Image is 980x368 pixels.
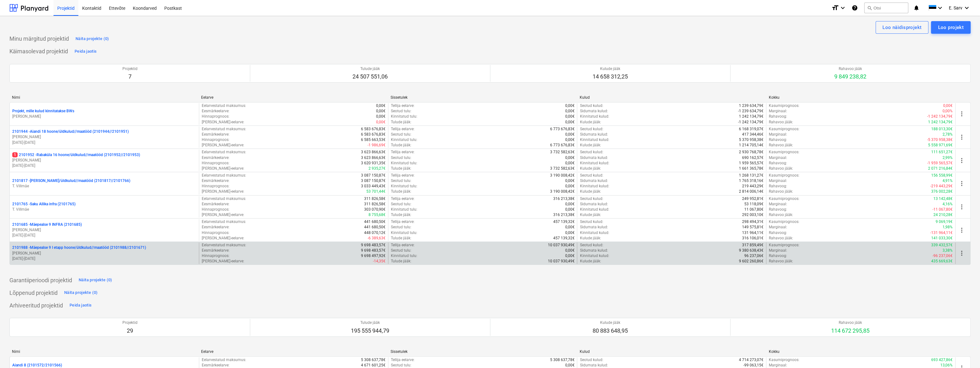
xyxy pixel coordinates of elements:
p: 448 070,12€ [364,230,386,236]
p: Hinnaprognoos : [202,184,229,189]
p: Eesmärkeelarve : [202,155,229,161]
p: Kinnitatud tulu : [391,161,417,166]
p: 441 680,50€ [364,225,386,230]
p: 2101988 - Mäepealse 9 I etapp hoone/üldkulud//maatööd (2101988//2101671) [12,245,146,250]
p: Rahavoog : [769,207,787,212]
p: Rahavoo jääk : [769,120,793,125]
p: Seotud kulud : [580,196,603,202]
p: Rahavoo jääk : [769,236,793,241]
p: [PERSON_NAME]-eelarve : [202,236,244,241]
p: Tulude jääk : [391,166,411,171]
p: [DATE] - [DATE] [12,140,196,145]
p: Rahavoog : [769,137,787,143]
p: 3 087 150,87€ [361,173,386,178]
p: 311 826,58€ [364,196,386,202]
p: Sidumata kulud : [580,225,608,230]
p: 292 003,10€ [742,212,763,218]
p: 0,00€ [565,114,574,119]
p: [PERSON_NAME]-eelarve : [202,259,244,264]
p: -11 067,80€ [932,207,953,212]
p: 10 037 930,49€ [548,259,574,264]
span: 1 [12,152,18,157]
i: keyboard_arrow_down [936,4,944,12]
p: 2 935,27€ [369,166,386,171]
p: Hinnaprognoos : [202,207,229,212]
p: Kinnitatud kulud : [580,253,609,259]
p: Tellija eelarve : [391,173,414,178]
p: T. Villmäe [12,184,196,189]
p: 6 585 663,53€ [361,137,386,143]
p: -1 986,69€ [368,143,386,148]
p: 9 602 260,86€ [739,259,763,264]
p: Kasumiprognoos : [769,242,799,248]
div: Kokku [769,95,953,100]
p: 9 849 238,82 [834,73,866,80]
p: Seotud tulu : [391,108,411,114]
p: Kinnitatud kulud : [580,161,609,166]
div: Peida jaotis [70,302,92,309]
p: Eelarvestatud maksumus : [202,196,246,202]
p: 9 698 497,92€ [361,253,386,259]
p: Marginaal : [769,155,787,161]
p: Kinnitatud tulu : [391,230,417,236]
p: 219 443,29€ [742,184,763,189]
p: 0,00€ [565,178,574,184]
p: 0,00€ [565,202,574,207]
p: 298 494,31€ [742,219,763,225]
p: 441 680,50€ [364,219,386,225]
p: 3 623 866,63€ [361,149,386,155]
span: more_vert [958,249,966,257]
p: Tulude jääk : [391,236,411,241]
p: [DATE] - [DATE] [12,233,196,238]
p: 6 773 676,83€ [550,143,574,148]
p: Sidumata kulud : [580,108,608,114]
div: 2101817 -[PERSON_NAME]/üldkulud//maatööd (2101817//2101766)T. Villmäe [12,178,196,189]
p: 2,78% [943,132,953,137]
iframe: Chat Widget [949,338,980,368]
p: 316 213,38€ [553,212,574,218]
p: 0,00€ [376,108,386,114]
button: Loo näidisprojekt [876,21,928,34]
p: 53 118,09€ [744,202,763,207]
p: Kulude jääk : [580,143,601,148]
p: Rahavoog : [769,184,787,189]
p: Projekt, mille kulud kinnitatakse BWs [12,108,74,114]
p: 417 344,46€ [742,132,763,137]
p: 0,00€ [565,207,574,212]
p: 0,00€ [376,103,386,108]
p: Marginaal : [769,248,787,253]
p: 3 087 150,87€ [361,178,386,184]
p: Sidumata kulud : [580,132,608,137]
p: Eesmärkeelarve : [202,132,229,137]
p: 303 070,90€ [364,207,386,212]
p: 149 575,81€ [742,225,763,230]
p: 1 268 131,27€ [739,173,763,178]
p: 1 214 705,14€ [739,143,763,148]
p: 141 033,30€ [931,236,953,241]
p: Tulude jääk : [391,143,411,148]
div: Sissetulek [390,95,574,100]
p: Käimasolevad projektid [9,48,68,55]
p: Kulude jääk : [580,212,601,218]
p: Rahavoo jääk : [769,212,793,218]
p: Tellija eelarve : [391,196,414,202]
p: T. Villmäe [12,207,196,212]
p: -1 242 134,79€ [927,114,953,119]
p: Eesmärkeelarve : [202,202,229,207]
p: 0,00€ [565,253,574,259]
p: [DATE] - [DATE] [12,163,196,168]
button: Loo projekt [931,21,971,34]
p: Kasumiprognoos : [769,103,799,108]
p: Kulude jääk : [580,166,601,171]
p: Seotud tulu : [391,178,411,184]
p: Sidumata kulud : [580,155,608,161]
p: 2101685 - Mäepealse 9 INFRA (2101685) [12,222,82,227]
p: Marginaal : [769,108,787,114]
p: Hinnaprognoos : [202,161,229,166]
p: 11 067,80€ [744,207,763,212]
p: 111 651,27€ [931,149,953,155]
p: 339 432,57€ [931,242,953,248]
p: 457 139,32€ [553,236,574,241]
button: Peida jaotis [68,300,93,310]
p: 2101765 - Saku Allika infra (2101765) [12,202,76,207]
